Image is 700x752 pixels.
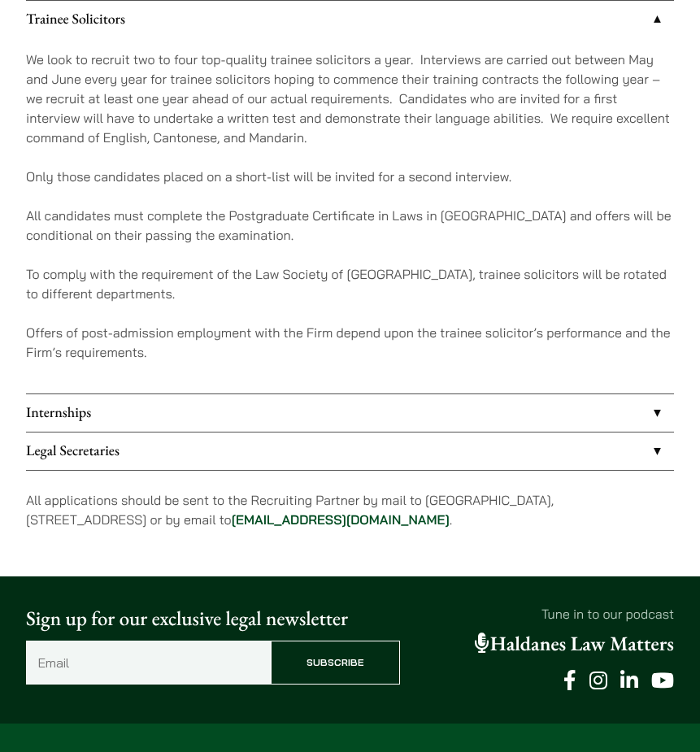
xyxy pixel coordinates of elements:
p: Sign up for our exclusive legal newsletter [26,604,400,634]
p: To comply with the requirement of the Law Society of [GEOGRAPHIC_DATA], trainee solicitors will b... [26,264,674,303]
p: We look to recruit two to four top-quality trainee solicitors a year. Interviews are carried out ... [26,50,674,147]
p: All candidates must complete the Postgraduate Certificate in Laws in [GEOGRAPHIC_DATA] and offers... [26,206,674,245]
a: Legal Secretaries [26,433,674,470]
a: [EMAIL_ADDRESS][DOMAIN_NAME] [232,511,450,528]
a: Haldanes Law Matters [475,631,674,657]
p: Only those candidates placed on a short-list will be invited for a second interview. [26,167,674,186]
a: Trainee Solicitors [26,1,674,38]
input: Subscribe [271,641,399,685]
a: Internships [26,394,674,432]
p: All applications should be sent to the Recruiting Partner by mail to [GEOGRAPHIC_DATA], [STREET_A... [26,490,674,529]
p: Tune in to our podcast [423,604,674,624]
div: Trainee Solicitors [26,38,674,393]
input: Email [26,641,271,685]
p: Offers of post-admission employment with the Firm depend upon the trainee solicitor’s performance... [26,323,674,362]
